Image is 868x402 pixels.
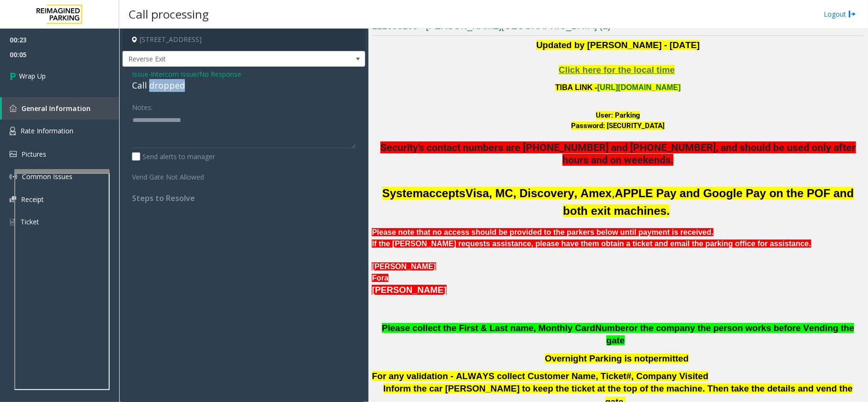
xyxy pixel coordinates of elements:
span: Reverse Exit [123,51,317,67]
span: Please collect the First & Last name, Monthly Card [382,323,595,333]
img: 'icon' [10,127,16,135]
img: 'icon' [10,218,16,226]
font: Fora [372,274,388,282]
span: Wrap Up [19,71,46,81]
label: Vend Gate Not Allowed [130,169,225,182]
a: General Information [2,97,119,120]
font: [PERSON_NAME] [372,262,436,271]
span: For any validation - ALWAYS collect Customer Name, Ticket#, Company Visited [372,371,708,381]
span: [PERSON_NAME] [372,285,447,295]
label: Notes: [132,99,153,112]
img: 'icon' [10,105,17,112]
span: - [148,70,241,79]
span: Number [595,323,629,333]
b: Please note that no access should be provided to the parkers below until payment is received. [372,228,714,236]
span: permitted [648,353,689,363]
span: System [382,187,423,200]
font: , [466,187,615,200]
span: Pictures [21,150,46,159]
a: [URL][DOMAIN_NAME] [597,83,681,91]
h3: Call processing [124,2,214,26]
b: If the [PERSON_NAME] requests assistance, please have them obtain a ticket and email the parking ... [372,240,811,248]
span: Issue [132,69,148,79]
span: or the company the person works before Vending the gate [606,323,854,346]
span: Click here for the local time [559,65,675,75]
label: Send alerts to manager [132,151,215,161]
span: APPLE Pay and Google Pay on the POF and both exit machines. [563,187,854,217]
span: accepts [423,187,465,200]
span: Updated by [PERSON_NAME] - [DATE] [536,40,700,50]
span: General Information [21,104,91,113]
img: 'icon' [10,196,16,202]
h4: [STREET_ADDRESS] [123,29,365,51]
font: TIBA LINK - [555,83,681,91]
span: Overnight Parking is not [545,353,648,363]
a: Logout [824,9,856,19]
img: 'icon' [10,151,17,157]
a: Click here for the local time [559,67,675,74]
div: Call dropped [132,79,356,92]
img: 'icon' [10,173,17,181]
font: User: Parking [596,111,640,120]
h4: Steps to Resolve [132,194,356,203]
span: Intercom Issue/No Response [151,69,241,79]
img: logout [848,9,856,19]
span: Security's contact numbers are [PHONE_NUMBER] and [PHONE_NUMBER], and should be used only after h... [380,141,856,165]
span: Rate Information [20,126,73,135]
b: Visa, MC, Discovery, Amex [466,187,612,200]
font: Password: [SECURITY_DATA] [572,121,665,130]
